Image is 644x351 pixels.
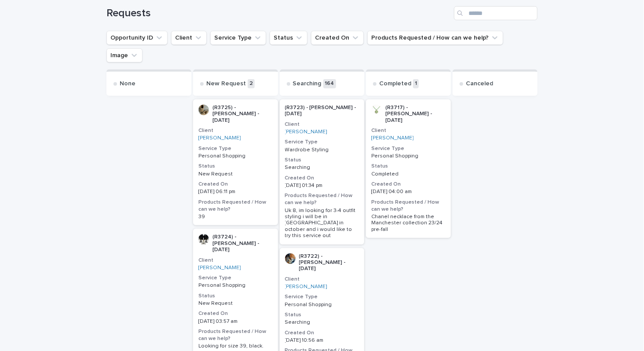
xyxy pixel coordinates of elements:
a: [PERSON_NAME] [285,284,327,290]
p: Searching [285,165,359,171]
h3: Status [198,292,273,300]
button: Opportunity ID [106,31,168,45]
p: 1 [413,79,419,88]
h3: Service Type [285,293,359,300]
p: [DATE] 03:57 am [198,318,273,325]
p: Personal Shopping [371,153,446,159]
a: (R3725) - [PERSON_NAME] - [DATE]Client[PERSON_NAME] Service TypePersonal ShoppingStatusNew Reques... [193,99,278,225]
h3: Products Requested / How can we help? [371,199,446,213]
h3: Created On [371,181,446,188]
p: (R3722) - [PERSON_NAME] - [DATE] [299,253,359,272]
h3: Status [285,311,359,318]
p: Looking for size 39, black. [198,343,273,349]
p: 164 [323,79,336,88]
p: 39 [198,214,273,220]
h3: Client [285,121,359,128]
p: Canceled [466,80,493,88]
p: Personal Shopping [285,302,359,308]
p: Chanel necklace from the Manchester collection 23/24 pre-fall [371,214,446,233]
h3: Created On [285,175,359,182]
a: [PERSON_NAME] [371,135,413,141]
h3: Created On [198,310,273,317]
p: New Request [198,300,273,307]
h3: Service Type [198,145,273,152]
p: [DATE] 10:56 am [285,337,359,344]
p: (R3724) - [PERSON_NAME] - [DATE] [212,234,273,253]
h1: Requests [106,7,450,20]
p: 2 [248,79,255,88]
h3: Products Requested / How can we help? [198,199,273,213]
p: Uk 8, im looking for 3-4 outfit styling i will be in [GEOGRAPHIC_DATA] in october and i would lik... [285,208,359,239]
h3: Client [198,257,273,264]
h3: Service Type [198,274,273,282]
p: Completed [371,171,446,177]
button: Image [106,48,143,62]
h3: Status [285,157,359,164]
h3: Status [198,163,273,170]
p: New Request [198,171,273,177]
h3: Service Type [285,139,359,146]
h3: Created On [198,181,273,188]
p: (R3717) - [PERSON_NAME] - [DATE] [385,105,446,124]
h3: Created On [285,329,359,336]
button: Service Type [210,31,266,45]
p: Completed [379,80,411,88]
h3: Status [371,163,446,170]
p: [DATE] 06:11 pm [198,189,273,195]
a: [PERSON_NAME] [198,265,241,271]
p: Searching [293,80,322,88]
button: Products Requested / How can we help? [367,31,503,45]
p: [DATE] 01:34 pm [285,183,359,189]
p: New Request [206,80,246,88]
h3: Products Requested / How can we help? [198,328,273,342]
h3: Client [285,276,359,283]
p: Personal Shopping [198,153,273,159]
button: Created On [311,31,364,45]
input: Search [454,6,538,20]
p: Personal Shopping [198,282,273,289]
a: (R3723) - [PERSON_NAME] - [DATE]Client[PERSON_NAME] Service TypeWardrobe StylingStatusSearchingCr... [280,99,365,245]
h3: Service Type [371,145,446,152]
p: Wardrobe Styling [285,147,359,153]
a: [PERSON_NAME] [285,129,327,135]
h3: Client [371,127,446,134]
h3: Client [198,127,273,134]
a: [PERSON_NAME] [198,135,241,141]
a: (R3717) - [PERSON_NAME] - [DATE]Client[PERSON_NAME] Service TypePersonal ShoppingStatusCompletedC... [366,99,451,238]
button: Client [171,31,207,45]
p: [DATE] 04:00 am [371,189,446,195]
h3: Products Requested / How can we help? [285,192,359,206]
p: (R3723) - [PERSON_NAME] - [DATE] [285,105,359,117]
p: (R3725) - [PERSON_NAME] - [DATE] [212,105,273,124]
p: Searching [285,319,359,325]
button: Status [270,31,307,45]
p: None [120,80,135,88]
